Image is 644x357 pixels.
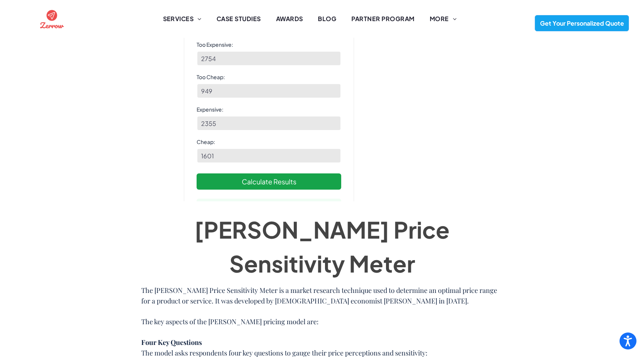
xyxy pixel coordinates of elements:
[197,106,341,113] label: Expensive:
[141,286,497,305] span: The [PERSON_NAME] Price Sensitivity Meter is a market research technique used to determine an opt...
[197,138,341,146] label: Cheap:
[310,14,344,23] a: BLOG
[197,116,341,131] input: Enter amount
[535,15,629,31] a: Get Your Personalized Quote
[197,173,341,190] button: Calculate Results
[197,73,341,81] label: Too Cheap:
[197,51,341,66] input: Enter amount
[344,14,422,23] a: PARTNER PROGRAM
[156,14,209,23] a: SERVICES
[197,83,341,98] input: Enter amount
[197,41,341,48] label: Too Expensive:
[537,15,627,31] span: Get Your Personalized Quote
[141,317,319,326] span: The key aspects of the [PERSON_NAME] pricing model are:
[269,14,311,23] a: AWARDS
[39,6,66,32] img: the logo for zernow is a red circle with an airplane in it .
[197,148,341,163] input: Enter amount
[422,14,464,23] a: MORE
[194,215,450,277] span: [PERSON_NAME] Price Sensitivity Meter
[209,14,269,23] a: CASE STUDIES
[141,338,202,347] span: Four Key Questions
